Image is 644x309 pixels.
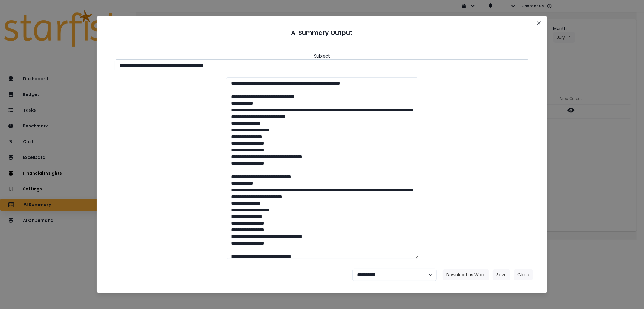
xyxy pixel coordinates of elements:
[534,18,544,28] button: Close
[443,269,489,280] button: Download as Word
[493,269,510,280] button: Save
[104,23,540,42] header: AI Summary Output
[314,53,330,59] header: Subject
[514,269,533,280] button: Close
